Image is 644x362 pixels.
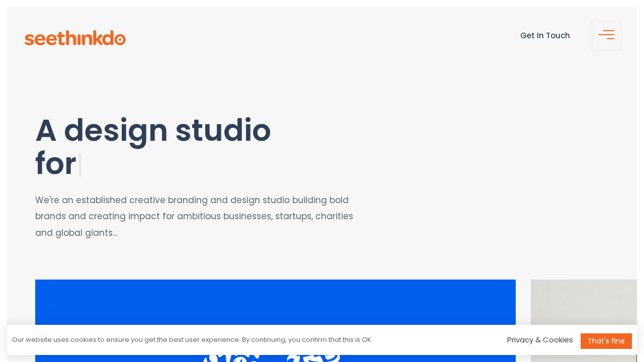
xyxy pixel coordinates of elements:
[520,30,570,41] a: Get In Touch
[35,114,413,182] h1: A design studio for
[12,335,373,345] div: Our website uses cookies to ensure you get the best user experience. By continuing, you confirm t...
[507,334,573,345] a: Privacy & Cookies
[35,192,364,241] p: We're an established creative branding and design studio building bold brands and creating impact...
[25,30,126,45] img: see-think-do-logo.png
[581,333,632,349] a: That's fine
